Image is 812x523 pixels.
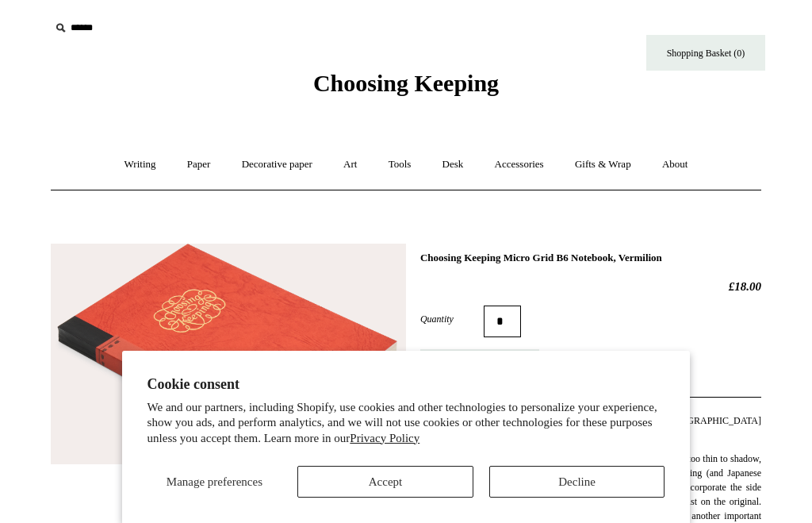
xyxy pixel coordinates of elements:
a: Accessories [481,144,558,186]
h1: Choosing Keeping Micro Grid B6 Notebook, Vermilion [420,252,761,264]
a: Gifts & Wrap [561,144,645,186]
img: Choosing Keeping Micro Grid B6 Notebook, Vermilion [51,244,406,464]
h2: Cookie consent [147,376,665,393]
button: Accept [297,466,473,498]
a: Writing [110,144,170,186]
a: Art [329,144,371,186]
span: Manage preferences [167,475,262,488]
a: About [648,144,703,186]
p: We and our partners, including Shopify, use cookies and other technologies to personalize your ex... [147,400,665,447]
a: Shopping Basket (0) [646,35,765,71]
a: Desk [428,144,478,186]
a: Privacy Policy [350,432,419,444]
a: Tools [374,144,426,186]
label: Quantity [420,312,484,326]
a: Paper [173,144,225,186]
a: Choosing Keeping [313,83,499,94]
span: Choosing Keeping [313,70,499,96]
button: Manage preferences [147,466,282,498]
button: Decline [489,466,665,498]
a: Decorative paper [228,144,327,186]
h2: £18.00 [420,279,761,294]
